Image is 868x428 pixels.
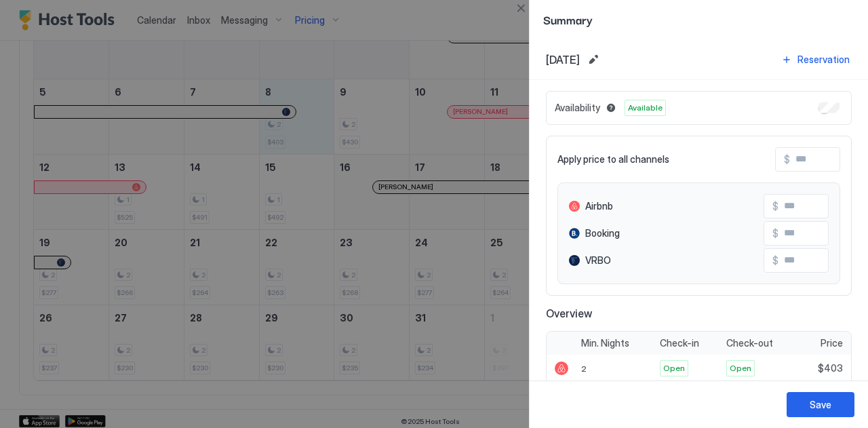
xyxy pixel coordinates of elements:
[730,362,751,374] span: Open
[585,200,613,212] span: Airbnb
[628,102,663,114] span: Available
[663,362,685,374] span: Open
[543,11,854,28] span: Summary
[546,53,580,66] span: [DATE]
[787,392,854,417] button: Save
[555,102,600,114] span: Availability
[797,52,850,66] div: Reservation
[585,254,611,267] span: VRBO
[557,153,669,166] span: Apply price to all channels
[821,337,843,349] span: Price
[779,50,852,69] button: Reservation
[772,254,778,267] span: $
[772,227,778,239] span: $
[818,362,843,374] span: $403
[585,227,620,239] span: Booking
[660,337,699,349] span: Check-in
[784,153,790,166] span: $
[810,397,831,412] div: Save
[772,200,778,212] span: $
[546,307,852,320] span: Overview
[581,337,629,349] span: Min. Nights
[581,364,587,374] span: 2
[585,52,601,68] button: Edit date range
[726,337,773,349] span: Check-out
[603,100,619,116] button: Blocked dates override all pricing rules and remain unavailable until manually unblocked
